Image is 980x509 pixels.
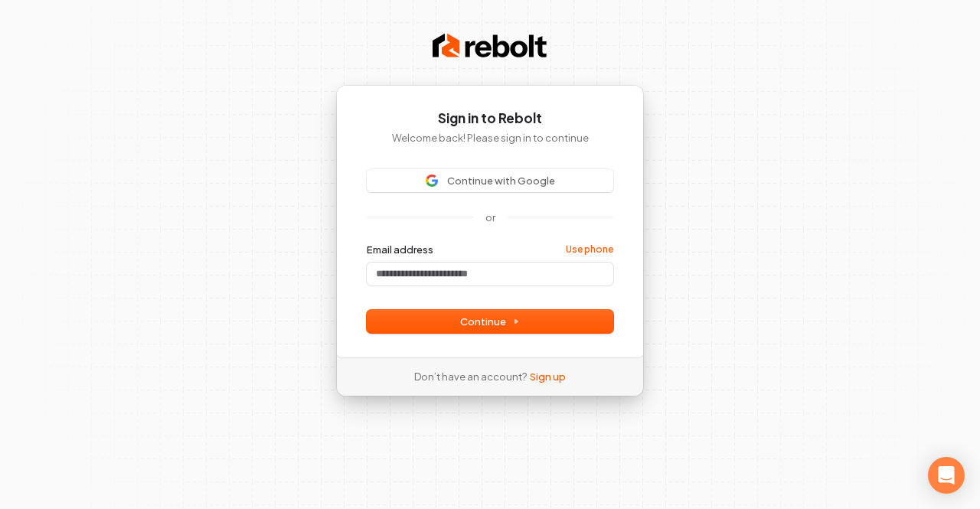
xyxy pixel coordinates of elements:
span: Continue with Google [447,174,555,188]
button: Sign in with GoogleContinue with Google [367,169,613,192]
a: Sign up [530,370,566,383]
img: Rebolt Logo [433,31,547,61]
label: Email address [367,243,433,256]
a: Use phone [566,243,613,256]
p: Welcome back! Please sign in to continue [367,131,613,145]
img: Sign in with Google [426,175,438,187]
div: Open Intercom Messenger [928,457,965,494]
span: Don’t have an account? [414,370,527,383]
span: Continue [460,315,520,328]
button: Continue [367,310,613,333]
h1: Sign in to Rebolt [367,109,613,128]
p: or [485,210,495,224]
